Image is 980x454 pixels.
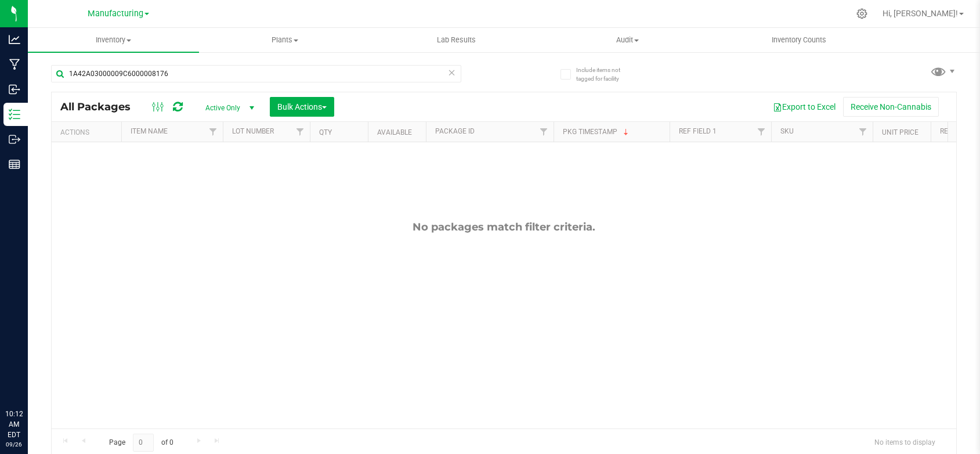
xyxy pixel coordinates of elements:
[270,97,334,117] button: Bulk Actions
[882,128,918,136] a: Unit Price
[9,109,20,120] inline-svg: Inventory
[752,122,771,142] a: Filter
[9,158,20,170] inline-svg: Reports
[9,59,20,70] inline-svg: Manufacturing
[421,35,491,45] span: Lab Results
[780,127,794,135] a: SKU
[563,128,631,136] a: Pkg Timestamp
[765,97,843,117] button: Export to Excel
[679,127,717,135] a: Ref Field 1
[843,97,939,117] button: Receive Non-Cannabis
[51,65,461,82] input: Search Package ID, Item Name, SKU, Lot or Part Number...
[319,128,332,136] a: Qty
[9,134,20,145] inline-svg: Outbound
[854,122,873,142] a: Filter
[543,35,713,45] span: Audit
[204,122,223,142] a: Filter
[855,8,869,19] div: Manage settings
[291,122,310,142] a: Filter
[88,9,143,19] span: Manufacturing
[865,434,945,451] span: No items to display
[714,28,885,52] a: Inventory Counts
[52,221,956,233] div: No packages match filter criteria.
[448,65,456,80] span: Clear
[232,127,274,135] a: Lot Number
[576,66,634,83] span: Include items not tagged for facility
[534,122,554,142] a: Filter
[5,440,23,449] p: 09/26
[883,9,958,18] span: Hi, [PERSON_NAME]!
[435,127,475,135] a: Package ID
[756,35,842,45] span: Inventory Counts
[9,34,20,45] inline-svg: Analytics
[9,84,20,95] inline-svg: Inbound
[28,28,199,52] a: Inventory
[5,409,23,440] p: 10:12 AM EDT
[200,35,370,45] span: Plants
[12,361,46,396] iframe: Resource center
[28,35,199,45] span: Inventory
[60,128,117,136] div: Actions
[277,102,327,111] span: Bulk Actions
[542,28,713,52] a: Audit
[60,100,142,113] span: All Packages
[377,128,412,136] a: Available
[131,127,168,135] a: Item Name
[371,28,542,52] a: Lab Results
[199,28,370,52] a: Plants
[940,127,978,135] a: Ref Field 2
[99,434,183,452] span: Page of 0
